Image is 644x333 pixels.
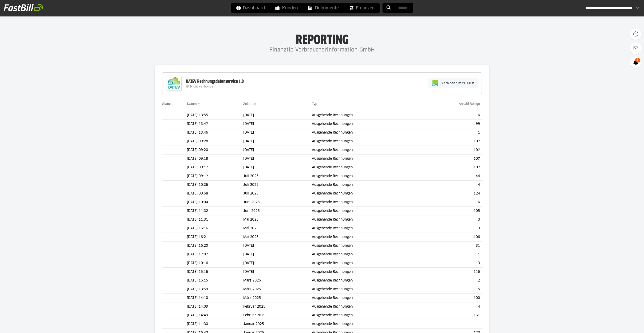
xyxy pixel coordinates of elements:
td: Mai 2025 [243,224,312,233]
td: Ausgehende Rechnungen [312,250,420,259]
td: 100 [420,294,482,302]
td: [DATE] 10:16 [187,259,243,268]
span: Dashboard [236,3,265,13]
td: 124 [420,189,482,198]
a: Dokumente [303,3,344,13]
td: Ausgehende Rechnungen [312,320,420,329]
td: März 2025 [243,285,312,294]
span: Verbinden mit DATEV [441,81,474,85]
td: 99 [420,120,482,128]
img: pi-datev-logo-farbig-24.svg [432,80,438,86]
td: [DATE] [243,163,312,172]
td: Ausgehende Rechnungen [312,198,420,207]
td: Juni 2025 [243,207,312,215]
img: sort_desc.gif [198,103,201,104]
a: Dashboard [231,3,270,13]
td: 6 [420,111,482,120]
td: [DATE] 09:58 [187,189,243,198]
td: 1 [420,320,482,329]
td: Ausgehende Rechnungen [312,294,420,302]
td: 44 [420,172,482,181]
td: [DATE] 13:59 [187,285,243,294]
td: Ausgehende Rechnungen [312,163,420,172]
td: 116 [420,268,482,276]
td: [DATE] 16:20 [187,242,243,250]
td: [DATE] 09:18 [187,155,243,163]
td: Ausgehende Rechnungen [312,242,420,250]
td: Ausgehende Rechnungen [312,128,420,137]
span: Finanzen [349,3,375,13]
td: [DATE] [243,268,312,276]
td: Ausgehende Rechnungen [312,155,420,163]
td: 3 [420,224,482,233]
td: 161 [420,311,482,320]
td: [DATE] 09:28 [187,137,243,146]
td: [DATE] [243,155,312,163]
td: 1 [420,128,482,137]
td: [DATE] 14:09 [187,302,243,311]
td: Juli 2025 [243,189,312,198]
span: Kunden [275,3,298,13]
td: [DATE] 10:04 [187,198,243,207]
h1: Reporting [47,33,597,45]
a: Verbinden mit DATEV [428,78,478,88]
a: Typ [312,102,317,106]
td: [DATE] [243,111,312,120]
td: [DATE] [243,146,312,155]
td: Ausgehende Rechnungen [312,233,420,242]
a: Zeitraum [243,102,256,106]
td: [DATE] [243,242,312,250]
td: [DATE] [243,250,312,259]
td: Juni 2025 [243,198,312,207]
td: Mai 2025 [243,233,312,242]
td: [DATE] 16:21 [187,233,243,242]
td: Mai 2025 [243,215,312,224]
td: [DATE] 10:26 [187,181,243,189]
a: Kunden [270,3,303,13]
td: Ausgehende Rechnungen [312,215,420,224]
td: [DATE] 09:17 [187,172,243,181]
td: [DATE] [243,259,312,268]
td: Ausgehende Rechnungen [312,224,420,233]
td: [DATE] 15:15 [187,276,243,285]
a: Finanzen [344,3,380,13]
td: Februar 2025 [243,311,312,320]
td: Ausgehende Rechnungen [312,181,420,189]
img: fastbill_logo_white.png [4,4,43,11]
td: 31 [420,242,482,250]
td: 106 [420,233,482,242]
td: Ausgehende Rechnungen [312,172,420,181]
td: Juli 2025 [243,172,312,181]
td: 4 [420,302,482,311]
td: Ausgehende Rechnungen [312,189,420,198]
td: 107 [420,155,482,163]
td: 107 [420,146,482,155]
td: 2 [420,276,482,285]
td: Ausgehende Rechnungen [312,137,420,146]
a: 8 [630,56,642,68]
img: DATEV-Datenservice Logo [165,74,184,93]
td: 4 [420,181,482,189]
td: Ausgehende Rechnungen [312,276,420,285]
td: 107 [420,163,482,172]
td: [DATE] 11:32 [187,207,243,215]
td: [DATE] 09:17 [187,163,243,172]
td: [DATE] [243,120,312,128]
td: 5 [420,285,482,294]
span: Dokumente [308,3,339,13]
td: Juli 2025 [243,181,312,189]
td: [DATE] 13:47 [187,120,243,128]
td: Ausgehende Rechnungen [312,302,420,311]
a: Status [162,102,172,106]
td: Ausgehende Rechnungen [312,111,420,120]
td: Ausgehende Rechnungen [312,311,420,320]
a: Datum [187,102,196,106]
td: 105 [420,207,482,215]
td: Februar 2025 [243,302,312,311]
td: [DATE] 17:07 [187,250,243,259]
a: Anzahl Belege [459,102,480,106]
td: 13 [420,259,482,268]
span: Nicht verbunden [190,85,215,88]
td: Ausgehende Rechnungen [312,146,420,155]
td: [DATE] [243,137,312,146]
